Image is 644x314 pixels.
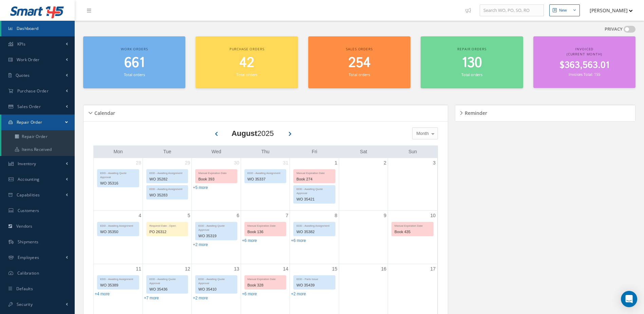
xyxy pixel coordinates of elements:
div: Book 136 [245,228,286,236]
a: July 28, 2025 [134,158,143,168]
div: Required Date - Open [147,222,188,228]
span: KPIs [17,41,25,47]
td: August 6, 2025 [192,210,241,264]
small: Total orders [236,72,257,77]
a: July 29, 2025 [184,158,192,168]
a: August 14, 2025 [282,264,290,274]
small: Total orders [461,72,482,77]
a: August 15, 2025 [331,264,339,274]
h5: Calendar [92,108,115,116]
small: Invoices Total: 155 [569,72,600,77]
div: 2025 [232,128,274,139]
span: Inventory [18,161,36,167]
span: Accounting [18,176,40,182]
a: August 1, 2025 [333,158,339,168]
span: Employees [18,255,39,260]
span: Security [17,301,33,307]
div: EDD - Awaiting Assignment [147,186,188,191]
div: Manual Expiration Date [294,170,335,175]
a: August 16, 2025 [380,264,388,274]
td: July 31, 2025 [241,158,290,211]
div: Book 435 [392,228,433,236]
span: Defaults [16,286,33,292]
div: PO 26312 [147,228,188,236]
a: Friday [310,147,318,156]
span: Purchase Order [17,88,49,94]
div: Book 274 [294,175,335,183]
td: August 4, 2025 [94,210,143,264]
a: Work orders 661 Total orders [83,36,185,88]
span: Work Order [17,57,40,63]
a: Monday [112,147,124,156]
div: Book 328 [245,281,286,289]
div: WO 35421 [294,195,335,203]
div: EDD - Awaiting Assignment [147,170,188,175]
div: EDD - Awaiting Assignment [294,222,335,228]
a: August 7, 2025 [284,211,290,221]
span: Purchase orders [229,47,264,51]
a: Repair orders 130 Total orders [421,36,523,88]
td: August 10, 2025 [388,210,437,264]
a: Show 5 more events [193,185,208,190]
a: August 12, 2025 [184,264,192,274]
a: Dashboard [1,21,75,36]
div: EDD - Awaiting Quote Approval [147,276,188,285]
span: 42 [239,53,254,73]
span: Invoiced [575,47,593,51]
button: New [549,4,580,16]
span: Sales orders [346,47,372,51]
a: August 13, 2025 [233,264,241,274]
a: Repair Order [1,130,75,143]
a: August 9, 2025 [382,211,388,221]
td: July 28, 2025 [94,158,143,211]
a: Show 6 more events [242,292,257,296]
label: PRIVACY [605,26,623,33]
a: Sunday [407,147,418,156]
td: August 9, 2025 [339,210,388,264]
span: Customers [18,208,39,213]
span: Vendors [16,223,33,229]
div: WO 35282 [147,175,188,183]
a: Tuesday [162,147,173,156]
td: August 3, 2025 [388,158,437,211]
div: Book 393 [196,175,237,183]
span: Repair Order [17,119,42,125]
div: WO 35316 [97,179,139,187]
td: August 5, 2025 [143,210,191,264]
a: August 8, 2025 [333,211,339,221]
div: Open Intercom Messenger [621,291,637,307]
div: Manual Expiration Date [196,170,237,175]
div: Manual Expiration Date [245,222,286,228]
span: 661 [124,53,145,73]
span: Calibration [17,270,39,276]
span: 130 [462,53,482,73]
a: August 4, 2025 [137,211,143,221]
td: July 29, 2025 [143,158,191,211]
div: EDD - Awaiting Assignment [97,276,139,281]
a: Show 6 more events [242,238,257,243]
div: WO 35319 [196,232,237,240]
td: August 1, 2025 [290,158,339,211]
a: Repair Order [1,115,75,130]
div: WO 35410 [196,285,237,293]
a: Thursday [260,147,271,156]
div: EDD - Awaiting Assignment [97,222,139,228]
a: Show 2 more events [193,296,208,300]
span: $363,563.01 [559,59,609,72]
a: Sales orders 254 Total orders [308,36,410,88]
div: WO 35436 [147,285,188,293]
a: Show 2 more events [193,242,208,247]
span: 254 [348,53,371,73]
span: Capabilities [17,192,40,198]
a: Purchase orders 42 Total orders [196,36,298,88]
div: EDD - Awaiting Quote Approval [196,276,237,285]
b: August [232,129,257,138]
a: Invoiced (Current Month) $363,563.01 Invoices Total: 155 [533,36,636,88]
a: Show 7 more events [144,296,159,300]
div: WO 35382 [294,228,335,236]
a: August 2, 2025 [382,158,388,168]
a: Items Received [1,143,75,156]
td: July 30, 2025 [192,158,241,211]
td: August 2, 2025 [339,158,388,211]
a: Show 4 more events [95,292,110,296]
